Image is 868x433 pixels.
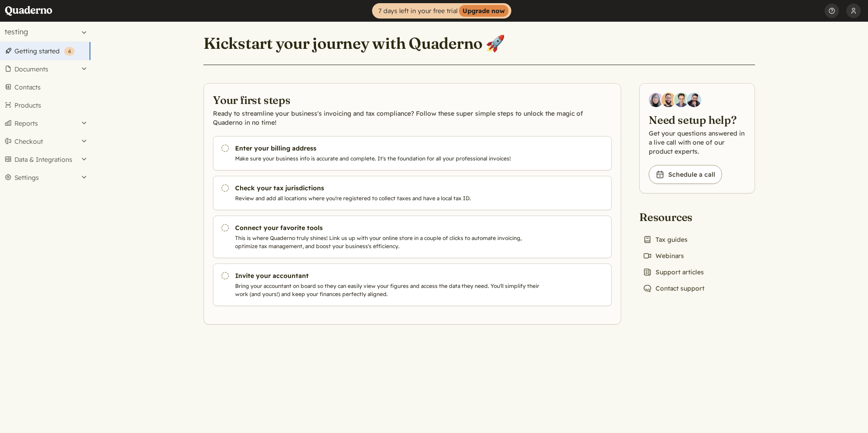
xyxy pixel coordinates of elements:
[213,176,612,210] a: Check your tax jurisdictions Review and add all locations where you're registered to collect taxe...
[372,3,511,19] a: 7 days left in your free trialUpgrade now
[68,48,71,55] span: 4
[203,33,505,53] h1: Kickstart your journey with Quaderno 🚀
[213,109,612,127] p: Ready to streamline your business's invoicing and tax compliance? Follow these super simple steps...
[639,266,708,278] a: Support articles
[687,93,701,107] img: Javier Rubio, DevRel at Quaderno
[649,93,663,107] img: Diana Carrasco, Account Executive at Quaderno
[639,233,691,246] a: Tax guides
[235,155,543,163] p: Make sure your business info is accurate and complete. It's the foundation for all your professio...
[235,184,543,193] h3: Check your tax jurisdictions
[661,93,676,107] img: Jairo Fumero, Account Executive at Quaderno
[213,136,612,170] a: Enter your billing address Make sure your business info is accurate and complete. It's the founda...
[213,264,612,306] a: Invite your accountant Bring your accountant on board so they can easily view your figures and ac...
[235,282,543,298] p: Bring your accountant on board so they can easily view your figures and access the data they need...
[639,210,708,224] h2: Resources
[649,129,745,156] p: Get your questions answered in a live call with one of our product experts.
[213,216,612,258] a: Connect your favorite tools This is where Quaderno truly shines! Link us up with your online stor...
[213,93,612,107] h2: Your first steps
[674,93,689,107] img: Ivo Oltmans, Business Developer at Quaderno
[639,249,688,262] a: Webinars
[235,234,543,250] p: This is where Quaderno truly shines! Link us up with your online store in a couple of clicks to a...
[235,223,543,232] h3: Connect your favorite tools
[649,165,722,184] a: Schedule a call
[235,144,543,153] h3: Enter your billing address
[639,282,708,295] a: Contact support
[459,5,509,17] strong: Upgrade now
[649,113,745,127] h2: Need setup help?
[235,194,543,202] p: Review and add all locations where you're registered to collect taxes and have a local tax ID.
[235,271,543,280] h3: Invite your accountant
